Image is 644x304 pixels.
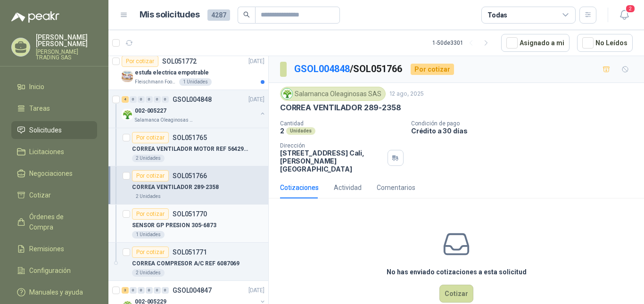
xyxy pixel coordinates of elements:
div: Unidades [286,127,315,135]
a: Por cotizarSOL051770SENSOR GP PRESION 305-68731 Unidades [108,205,268,243]
a: GSOL004848 [294,63,350,74]
p: GSOL004848 [173,96,212,103]
p: CORREA VENTILADOR 289-2358 [132,183,219,192]
a: 4 0 0 0 0 0 GSOL004848[DATE] Company Logo002-005227Salamanca Oleaginosas SAS [122,94,266,124]
p: 2 [280,127,284,135]
p: Cantidad [280,120,404,127]
div: 0 [138,96,145,103]
p: [DATE] [248,57,264,66]
div: Cotizaciones [280,182,319,193]
div: Por cotizar [411,64,454,75]
button: 2 [616,7,633,24]
div: Comentarios [377,182,415,193]
p: 002-005227 [135,107,166,115]
p: [PERSON_NAME] [PERSON_NAME] [36,34,97,47]
span: Inicio [29,82,44,92]
div: 2 Unidades [132,269,165,277]
p: [PERSON_NAME] TRADING SAS [36,49,97,60]
p: / SOL051766 [294,62,403,76]
div: Por cotizar [132,170,169,181]
h3: No has enviado cotizaciones a esta solicitud [387,267,527,277]
div: 2 Unidades [132,193,165,200]
p: [STREET_ADDRESS] Cali , [PERSON_NAME][GEOGRAPHIC_DATA] [280,149,384,173]
a: Tareas [11,99,97,117]
span: Cotizar [29,190,51,200]
div: Salamanca Oleaginosas SAS [280,87,386,101]
span: 2 [625,4,636,13]
a: Por cotizarSOL051766CORREA VENTILADOR 289-23582 Unidades [108,166,268,205]
div: Por cotizar [132,208,169,220]
div: 0 [146,96,153,103]
div: 1 Unidades [132,231,165,238]
span: Licitaciones [29,147,64,157]
div: 0 [138,287,145,294]
div: 1 - 50 de 3301 [432,35,494,50]
span: Negociaciones [29,168,73,179]
div: 0 [130,96,137,103]
p: Fleischmann Foods S.A. [135,78,177,86]
a: Manuales y ayuda [11,283,97,301]
a: Inicio [11,78,97,96]
p: [DATE] [248,95,264,104]
a: Por cotizarSOL051765CORREA VENTILADOR MOTOR REF 56429822 Unidades [108,128,268,166]
a: Órdenes de Compra [11,208,97,236]
span: Órdenes de Compra [29,212,88,232]
a: Cotizar [11,186,97,204]
img: Company Logo [122,71,133,82]
a: Licitaciones [11,143,97,161]
div: 0 [154,96,161,103]
div: 4 [122,96,129,103]
div: 0 [162,287,169,294]
div: 0 [146,287,153,294]
div: Por cotizar [122,56,158,67]
div: 3 [122,287,129,294]
div: Por cotizar [132,132,169,143]
p: SENSOR GP PRESION 305-6873 [132,221,216,230]
span: Manuales y ayuda [29,287,83,297]
div: 2 Unidades [132,155,165,162]
a: Remisiones [11,240,97,258]
div: 0 [130,287,137,294]
p: CORREA COMPRESOR A/C REF 6087069 [132,259,239,268]
img: Company Logo [122,109,133,120]
div: 0 [154,287,161,294]
a: Configuración [11,262,97,279]
p: GSOL004847 [173,287,212,294]
button: No Leídos [577,34,633,52]
a: Solicitudes [11,121,97,139]
button: Asignado a mi [501,34,570,52]
div: Actividad [334,182,362,193]
p: Condición de pago [411,120,640,127]
img: Company Logo [282,89,292,99]
p: SOL051772 [162,58,197,65]
p: CORREA VENTILADOR MOTOR REF 5642982 [132,145,249,154]
p: SOL051765 [173,134,207,141]
p: SOL051766 [173,173,207,179]
div: Todas [487,10,507,20]
span: Remisiones [29,244,64,254]
p: Crédito a 30 días [411,127,640,135]
a: Por cotizarSOL051771CORREA COMPRESOR A/C REF 60870692 Unidades [108,243,268,281]
span: 4287 [207,9,230,21]
a: Negociaciones [11,164,97,182]
h1: Mis solicitudes [140,8,200,22]
p: Salamanca Oleaginosas SAS [135,116,194,124]
p: estufa electrica empotrable [135,68,209,77]
p: SOL051770 [173,211,207,217]
p: 12 ago, 2025 [389,90,424,99]
span: Solicitudes [29,125,62,135]
span: search [243,11,250,18]
p: CORREA VENTILADOR 289-2358 [280,103,401,113]
div: 0 [162,96,169,103]
button: Cotizar [439,285,473,303]
div: Por cotizar [132,246,169,258]
img: Logo peakr [11,11,59,23]
p: SOL051771 [173,249,207,255]
p: Dirección [280,142,384,149]
span: Tareas [29,103,50,114]
div: 1 Unidades [179,78,212,86]
span: Configuración [29,265,71,276]
a: Por cotizarSOL051772[DATE] Company Logoestufa electrica empotrableFleischmann Foods S.A.1 Unidades [108,52,268,90]
p: [DATE] [248,286,264,295]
